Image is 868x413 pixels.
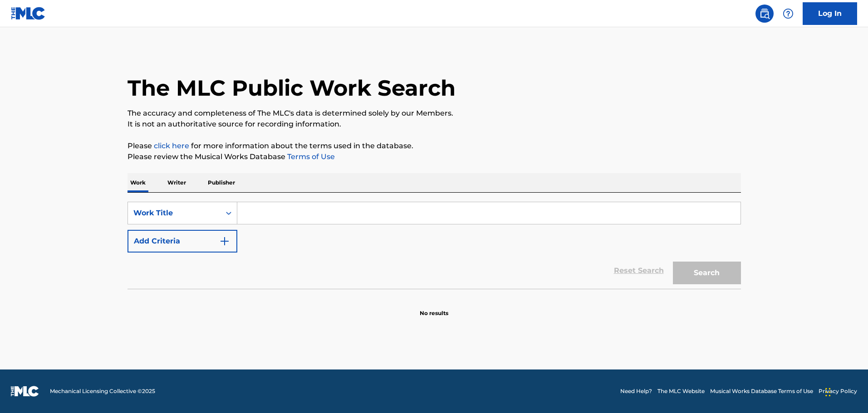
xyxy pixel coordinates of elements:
[128,74,456,102] h1: The MLC Public Work Search
[50,387,155,395] span: Mechanical Licensing Collective © 2025
[128,141,741,151] p: Please for more information about the terms used in the database.
[710,387,813,395] a: Musical Works Database Terms of Use
[657,387,705,395] a: The MLC Website
[825,379,831,406] div: Drag
[128,108,741,119] p: The accuracy and completeness of The MLC's data is determined solely by our Members.
[285,152,335,161] a: Terms of Use
[205,173,238,192] p: Publisher
[154,141,189,150] a: click here
[620,387,652,395] a: Need Help?
[128,173,148,192] p: Work
[803,2,857,25] a: Log In
[11,7,46,20] img: MLC Logo
[128,202,741,289] form: Search Form
[128,230,237,253] button: Add Criteria
[819,387,857,395] a: Privacy Policy
[133,208,215,219] div: Work Title
[128,119,741,130] p: It is not an authoritative source for recording information.
[755,5,774,23] a: Public Search
[420,298,448,317] p: No results
[165,173,189,192] p: Writer
[823,369,868,413] iframe: Chat Widget
[779,5,797,23] div: Help
[219,236,230,247] img: 9d2ae6d4665cec9f34b9.svg
[783,8,794,19] img: help
[128,151,741,162] p: Please review the Musical Works Database
[11,386,39,397] img: logo
[759,8,770,19] img: search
